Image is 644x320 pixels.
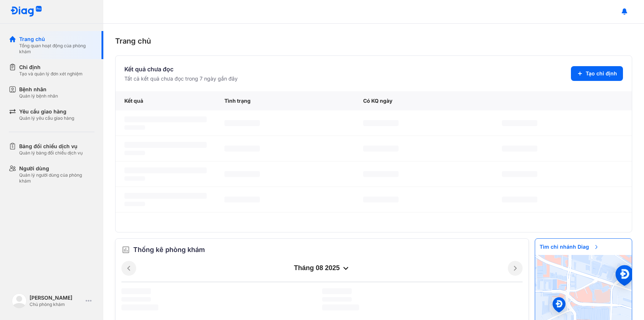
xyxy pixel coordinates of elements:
[19,172,94,184] div: Quản lý người dùng của phòng khám
[124,193,207,199] span: ‌
[124,65,238,74] div: Kết quả chưa đọc
[124,142,207,148] span: ‌
[124,116,207,122] span: ‌
[322,288,352,294] span: ‌
[19,108,74,115] div: Yêu cầu giao hàng
[502,146,537,152] span: ‌
[30,302,83,307] div: Chủ phòng khám
[224,197,260,202] span: ‌
[19,150,83,156] div: Quản lý bảng đối chiếu dịch vụ
[19,86,58,93] div: Bệnh nhân
[216,91,354,110] div: Tình trạng
[19,35,94,43] div: Trang chủ
[571,66,623,81] button: Tạo chỉ định
[124,202,145,206] span: ‌
[124,151,145,155] span: ‌
[136,264,508,273] div: tháng 08 2025
[30,294,83,302] div: [PERSON_NAME]
[121,304,158,310] span: ‌
[502,197,537,202] span: ‌
[116,91,216,110] div: Kết quả
[502,171,537,177] span: ‌
[363,171,399,177] span: ‌
[19,143,83,150] div: Bảng đối chiếu dịch vụ
[121,245,130,254] img: order.5a6da16c.svg
[124,125,145,130] span: ‌
[19,64,83,71] div: Chỉ định
[586,70,617,77] span: Tạo chỉ định
[19,115,74,121] div: Quản lý yêu cầu giao hàng
[535,239,604,255] span: Tìm chi nhánh Diag
[124,75,238,82] div: Tất cả kết quả chưa đọc trong 7 ngày gần đây
[224,171,260,177] span: ‌
[19,71,83,77] div: Tạo và quản lý đơn xét nghiệm
[121,288,151,294] span: ‌
[363,197,399,202] span: ‌
[124,167,207,173] span: ‌
[19,93,58,99] div: Quản lý bệnh nhân
[124,176,145,181] span: ‌
[363,146,399,152] span: ‌
[224,120,260,126] span: ‌
[363,120,399,126] span: ‌
[12,293,27,308] img: logo
[224,146,260,152] span: ‌
[502,120,537,126] span: ‌
[133,245,205,255] span: Thống kê phòng khám
[19,165,94,172] div: Người dùng
[19,43,94,55] div: Tổng quan hoạt động của phòng khám
[10,6,42,17] img: logo
[121,297,151,302] span: ‌
[354,91,493,110] div: Có KQ ngày
[115,35,632,47] div: Trang chủ
[322,297,352,302] span: ‌
[322,304,359,310] span: ‌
